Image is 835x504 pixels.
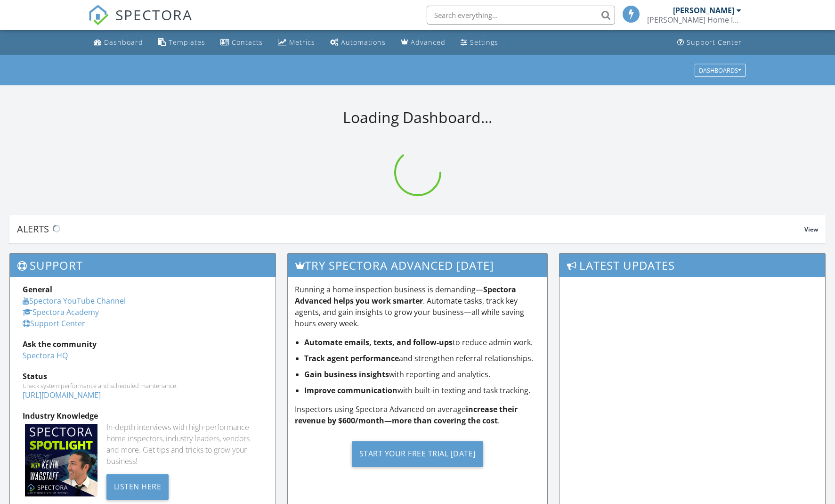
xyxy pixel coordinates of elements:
div: Automations [341,38,386,47]
div: Templates [169,38,205,47]
strong: Improve communication [304,385,397,396]
a: Start Your Free Trial [DATE] [295,434,541,474]
strong: increase their revenue by $600/month—more than covering the cost [295,404,518,426]
div: Listen Here [106,474,169,500]
strong: General [23,284,52,295]
div: Dashboard [104,38,143,47]
h3: Try spectora advanced [DATE] [288,254,548,277]
p: Inspectors using Spectora Advanced on average . [295,404,541,426]
div: Support Center [687,38,742,47]
div: Ask the community [23,339,263,350]
div: Industry Knowledge [23,410,263,421]
div: Status [23,371,263,382]
li: with built-in texting and task tracking. [304,385,541,396]
h3: Latest Updates [559,254,825,277]
a: Settings [457,34,502,51]
a: Advanced [397,34,449,51]
div: Alerts [17,223,804,235]
div: Settings [470,38,498,47]
strong: Track agent performance [304,353,399,364]
li: to reduce admin work. [304,337,541,348]
a: Dashboard [90,34,147,51]
div: Dashboards [699,67,741,74]
a: Spectora HQ [23,350,68,361]
a: Spectora Academy [23,307,99,317]
a: SPECTORA [88,13,193,33]
div: Advanced [411,38,446,47]
p: Running a home inspection business is demanding— . Automate tasks, track key agents, and gain ins... [295,284,541,329]
div: Metrics [289,38,315,47]
li: with reporting and analytics. [304,369,541,380]
div: Seacat Home Inspections [647,15,741,25]
span: View [804,225,818,233]
div: Check system performance and scheduled maintenance. [23,382,263,389]
strong: Automate emails, texts, and follow-ups [304,337,453,347]
a: [URL][DOMAIN_NAME] [23,390,101,400]
a: Automations (Basic) [326,34,389,51]
a: Support Center [673,34,746,51]
li: and strengthen referral relationships. [304,353,541,364]
div: [PERSON_NAME] [673,6,734,15]
strong: Spectora Advanced helps you work smarter [295,284,516,306]
div: Contacts [232,38,263,47]
a: Metrics [274,34,319,51]
a: Templates [154,34,209,51]
strong: Gain business insights [304,369,389,380]
a: Listen Here [106,481,169,491]
div: Start Your Free Trial [DATE] [352,441,483,467]
div: In-depth interviews with high-performance home inspectors, industry leaders, vendors and more. Ge... [106,421,263,467]
input: Search everything... [427,6,615,25]
a: Contacts [217,34,267,51]
img: The Best Home Inspection Software - Spectora [88,5,109,25]
img: Spectoraspolightmain [25,424,97,496]
a: Support Center [23,318,85,329]
button: Dashboards [695,64,746,77]
h3: Support [10,254,276,277]
a: Spectora YouTube Channel [23,296,126,306]
span: SPECTORA [115,5,193,25]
